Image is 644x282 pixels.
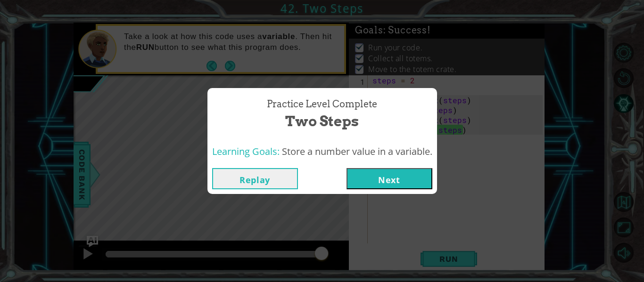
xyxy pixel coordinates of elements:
[267,97,377,111] span: Practice Level Complete
[212,145,280,158] span: Learning Goals:
[347,168,432,189] button: Next
[282,145,432,158] span: Store a number value in a variable.
[212,168,298,189] button: Replay
[285,111,359,131] span: Two Steps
